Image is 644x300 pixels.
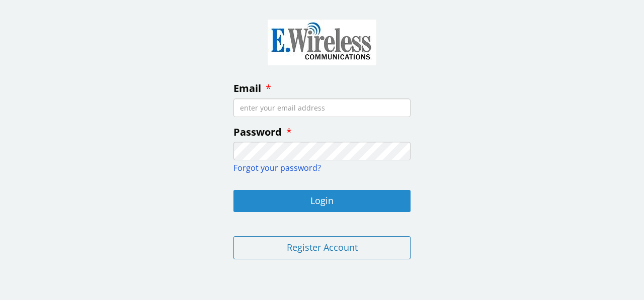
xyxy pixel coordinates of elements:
input: enter your email address [233,98,411,117]
span: Password [233,125,282,139]
button: Login [233,190,411,212]
button: Register Account [233,236,411,259]
a: Forgot your password? [233,162,321,173]
span: Email [233,81,261,95]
